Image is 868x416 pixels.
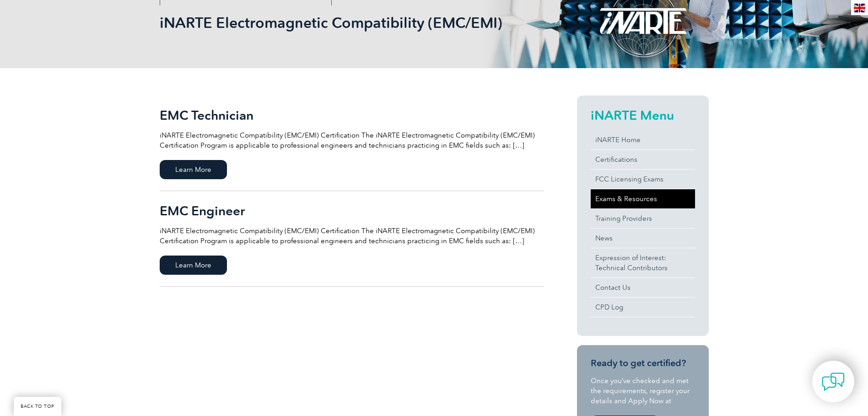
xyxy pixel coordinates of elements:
p: Once you’ve checked and met the requirements, register your details and Apply Now at [591,376,695,406]
h1: iNARTE Electromagnetic Compatibility (EMC/EMI) [160,14,511,32]
a: News [591,229,695,248]
a: Training Providers [591,209,695,228]
img: contact-chat.png [822,370,845,393]
a: BACK TO TOP [14,397,61,416]
a: EMC Engineer iNARTE Electromagnetic Compatibility (EMC/EMI) Certification The iNARTE Electromagne... [160,191,544,287]
h2: EMC Technician [160,108,544,123]
a: iNARTE Home [591,130,695,149]
span: Learn More [160,160,227,179]
a: Exams & Resources [591,189,695,208]
h2: iNARTE Menu [591,108,695,123]
img: en [854,4,865,12]
p: iNARTE Electromagnetic Compatibility (EMC/EMI) Certification The iNARTE Electromagnetic Compatibi... [160,130,544,150]
p: iNARTE Electromagnetic Compatibility (EMC/EMI) Certification The iNARTE Electromagnetic Compatibi... [160,226,544,246]
a: Certifications [591,150,695,169]
a: FCC Licensing Exams [591,170,695,189]
h3: Ready to get certified? [591,357,695,369]
a: Contact Us [591,278,695,297]
a: CPD Log [591,298,695,317]
a: EMC Technician iNARTE Electromagnetic Compatibility (EMC/EMI) Certification The iNARTE Electromag... [160,96,544,191]
span: Learn More [160,256,227,275]
a: Expression of Interest:Technical Contributors [591,248,695,277]
h2: EMC Engineer [160,203,544,218]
